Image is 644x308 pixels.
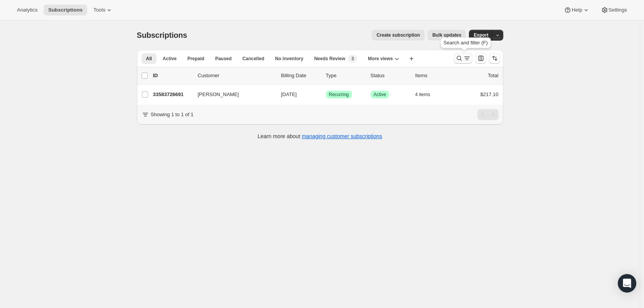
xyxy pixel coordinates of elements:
button: Tools [89,5,118,15]
span: Create subscription [376,32,420,38]
div: Open Intercom Messenger [618,274,636,293]
button: Sort the results [489,53,500,64]
span: Export [474,32,488,38]
span: 3 [351,56,354,62]
span: $217.10 [480,91,499,97]
span: Tools [93,7,105,13]
button: More views [363,53,404,64]
p: Billing Date [281,72,320,80]
span: All [146,56,152,62]
a: managing customer subscriptions [302,133,382,139]
span: Bulk updates [432,32,461,38]
button: Help [559,5,594,15]
p: Customer [198,72,275,80]
button: 4 items [415,89,439,100]
p: Learn more about [258,132,382,140]
button: Customize table column order and visibility [475,53,486,64]
span: Needs Review [314,56,346,62]
span: 4 items [415,91,430,98]
span: [DATE] [281,91,297,97]
p: Showing 1 to 1 of 1 [151,111,194,118]
span: No inventory [275,56,303,62]
span: Settings [609,7,627,13]
p: Total [488,72,498,80]
span: Help [572,7,582,13]
span: More views [368,56,393,62]
div: 33583726691[PERSON_NAME][DATE]SuccessRecurringSuccessActive4 items$217.10 [153,89,499,100]
div: Type [326,72,364,80]
span: Subscriptions [137,31,187,39]
button: Settings [596,5,632,15]
span: Cancelled [243,56,265,62]
span: [PERSON_NAME] [198,91,239,98]
p: ID [153,72,192,80]
span: Prepaid [187,56,204,62]
div: IDCustomerBilling DateTypeStatusItemsTotal [153,72,499,80]
span: Paused [215,56,232,62]
button: [PERSON_NAME] [193,88,270,101]
span: Active [374,91,386,98]
button: Subscriptions [44,5,87,15]
button: Bulk updates [428,30,466,41]
span: Active [163,56,177,62]
span: Recurring [329,91,349,98]
p: 33583726691 [153,91,192,98]
span: Analytics [17,7,37,13]
p: Status [371,72,409,80]
button: Export [469,30,493,41]
button: Create new view [405,53,418,64]
span: Subscriptions [48,7,83,13]
button: Analytics [12,5,42,15]
div: Items [415,72,454,80]
button: Search and filter results [454,53,472,64]
button: Create subscription [372,30,425,41]
nav: Pagination [477,109,499,120]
